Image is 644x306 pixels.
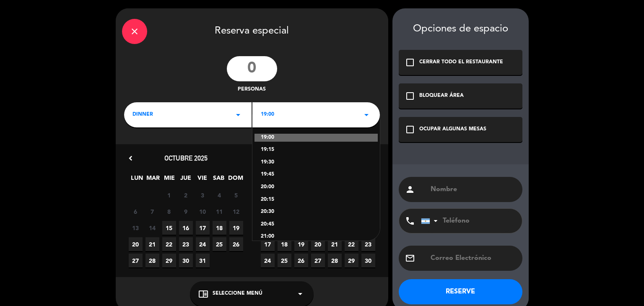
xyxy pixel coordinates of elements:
span: 28 [328,254,342,267]
i: arrow_drop_down [361,110,371,120]
span: 18 [278,237,291,251]
i: check_box_outline_blank [405,124,415,135]
span: 22 [345,237,358,251]
span: JUE [179,173,193,187]
span: 26 [294,254,308,267]
i: chrome_reader_mode [198,289,208,299]
span: 18 [213,221,226,235]
span: octubre 2025 [164,154,208,162]
span: 13 [129,221,143,235]
div: 19:15 [261,146,371,154]
span: 14 [145,221,159,235]
span: personas [238,86,266,94]
span: 19 [229,221,243,235]
span: Seleccione Menú [213,290,262,298]
div: Reserva especial [116,8,388,52]
div: 20:00 [261,183,371,192]
input: 0 [227,56,277,81]
span: 7 [145,205,159,218]
span: 19:00 [261,111,274,119]
span: 22 [162,237,176,251]
span: 24 [261,254,275,267]
span: 21 [328,237,342,251]
input: Nombre [430,184,516,195]
span: 12 [229,205,243,218]
div: Argentina: +54 [421,209,441,233]
div: 20:30 [261,208,371,216]
span: 29 [162,254,176,267]
div: Opciones de espacio [399,23,522,35]
span: dinner [132,111,153,119]
span: 30 [361,254,375,267]
div: 19:30 [261,158,371,167]
span: SAB [212,173,226,187]
i: check_box_outline_blank [405,57,415,67]
span: LUN [130,173,144,187]
span: 9 [179,205,193,218]
span: 27 [129,254,143,267]
i: arrow_drop_down [233,110,243,120]
div: 21:00 [261,233,371,241]
span: VIE [195,173,209,187]
span: 17 [196,221,210,235]
div: BLOQUEAR ÁREA [419,92,464,100]
span: 8 [162,205,176,218]
span: 17 [261,237,275,251]
span: 31 [196,254,210,267]
span: 29 [345,254,358,267]
div: 20:15 [261,196,371,204]
span: 16 [179,221,193,235]
span: 15 [162,221,176,235]
span: 23 [179,237,193,251]
span: 30 [179,254,193,267]
span: 28 [145,254,159,267]
i: phone [405,216,415,226]
i: arrow_drop_down [295,289,305,299]
span: 25 [213,237,226,251]
span: 2 [179,188,193,202]
span: 11 [213,205,226,218]
span: 6 [129,205,143,218]
div: 20:45 [261,220,371,229]
button: RESERVE [399,279,522,304]
i: person [405,184,415,194]
div: OCUPAR ALGUNAS MESAS [419,125,486,134]
div: 19:00 [254,134,378,142]
div: CERRAR TODO EL RESTAURANTE [419,58,503,67]
span: DOM [228,173,242,187]
span: 23 [361,237,375,251]
span: 19 [294,237,308,251]
span: 20 [129,237,143,251]
span: MAR [146,173,160,187]
i: email [405,253,415,263]
div: 19:45 [261,171,371,179]
span: 4 [213,188,226,202]
span: 27 [311,254,325,267]
span: 20 [311,237,325,251]
span: 25 [278,254,291,267]
span: 5 [229,188,243,202]
span: 21 [145,237,159,251]
span: MIE [163,173,177,187]
i: chevron_left [126,154,135,163]
span: 3 [196,188,210,202]
span: 26 [229,237,243,251]
input: Correo Electrónico [430,252,516,264]
input: Teléfono [421,209,513,233]
i: close [130,26,140,36]
i: check_box_outline_blank [405,91,415,101]
span: 24 [196,237,210,251]
span: 1 [162,188,176,202]
span: 10 [196,205,210,218]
